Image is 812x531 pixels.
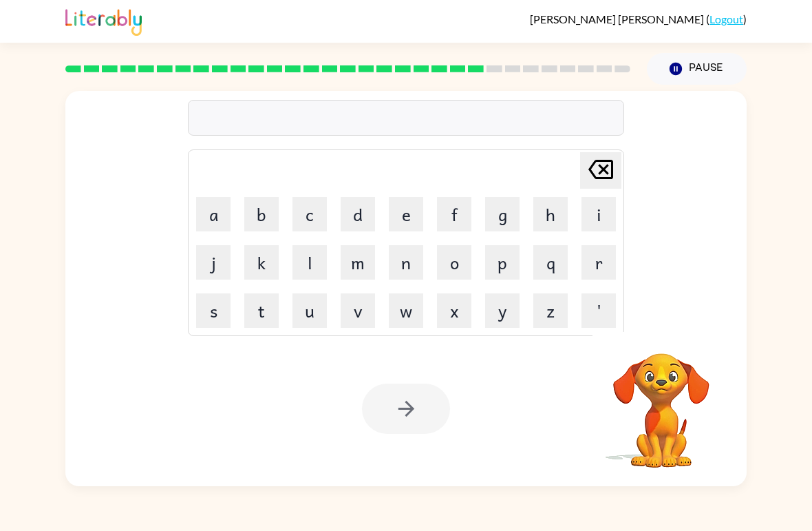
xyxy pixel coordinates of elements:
[709,12,743,25] a: Logout
[65,6,142,36] img: Literably
[341,245,375,280] button: m
[292,293,327,328] button: u
[389,197,423,231] button: e
[244,197,279,231] button: b
[533,197,568,231] button: h
[292,245,327,280] button: l
[196,245,231,280] button: j
[647,53,747,85] button: Pause
[196,197,231,231] button: a
[530,12,706,25] span: [PERSON_NAME] [PERSON_NAME]
[581,197,616,231] button: i
[581,245,616,280] button: r
[533,245,568,280] button: q
[196,293,231,328] button: s
[244,293,279,328] button: t
[389,245,423,280] button: n
[437,293,471,328] button: x
[485,245,520,280] button: p
[437,245,471,280] button: o
[437,197,471,231] button: f
[341,293,375,328] button: v
[341,197,375,231] button: d
[530,12,747,25] div: ( )
[292,197,327,231] button: c
[244,245,279,280] button: k
[485,197,520,231] button: g
[389,293,423,328] button: w
[581,293,616,328] button: '
[592,332,730,470] video: Your browser must support playing .mp4 files to use Literably. Please try using another browser.
[533,293,568,328] button: z
[485,293,520,328] button: y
